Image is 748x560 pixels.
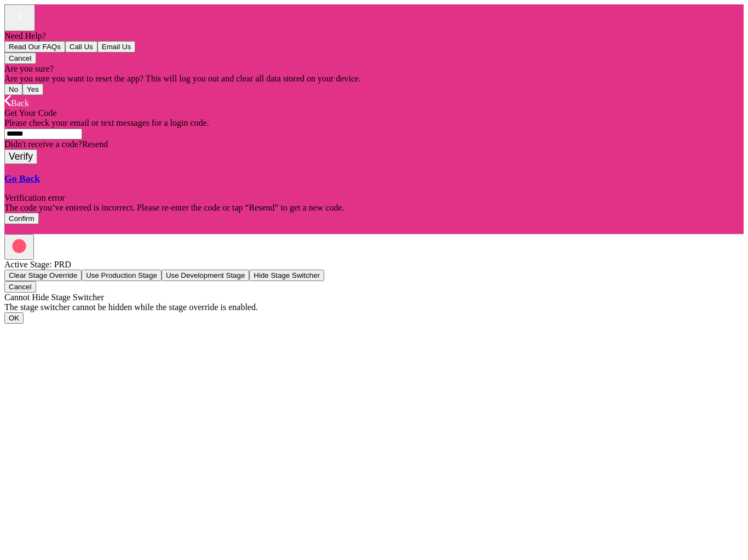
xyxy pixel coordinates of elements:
button: Cancel [4,52,36,64]
button: Use Production Stage [82,270,162,281]
div: The stage switcher cannot be hidden while the stage override is enabled. [4,302,744,312]
a: Go Back [4,173,40,184]
button: Cancel [4,281,36,293]
div: Please check your email or text messages for a login code. [4,118,744,128]
div: The code you’ve entered is incorrect. Please re-enter the code or tap “Resend” to get a new code. [4,203,744,213]
button: OK [4,312,24,324]
button: Hide Stage Switcher [249,270,324,281]
button: Clear Stage Override [4,270,82,281]
span: Back [11,98,29,108]
div: Verification error [4,193,744,203]
button: Email Us [97,41,135,52]
button: Use Development Stage [162,270,249,281]
button: No [4,84,22,95]
div: Active Stage: PRD [4,260,744,270]
div: Need Help? [4,31,744,41]
button: Read Our FAQs [4,41,65,52]
div: Get Your Code [4,108,744,118]
div: Are you sure you want to reset the app? This will log you out and clear all data stored on your d... [4,74,744,84]
button: Call Us [65,41,97,52]
button: Confirm [4,213,39,224]
a: Back [4,98,29,108]
button: Verify [4,149,37,164]
div: Cannot Hide Stage Switcher [4,293,744,302]
div: Are you sure? [4,64,744,74]
div: Didn't receive a code? [4,139,744,149]
a: Resend [82,139,108,149]
button: Yes [22,84,43,95]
